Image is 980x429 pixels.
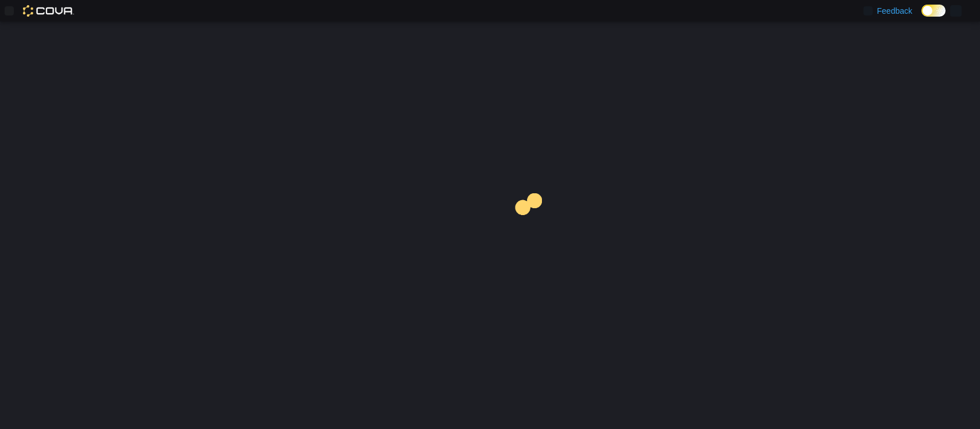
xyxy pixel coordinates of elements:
input: Dark Mode [921,5,946,17]
span: Feedback [877,5,912,17]
img: cova-loader [490,185,576,271]
img: Cova [23,5,74,17]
